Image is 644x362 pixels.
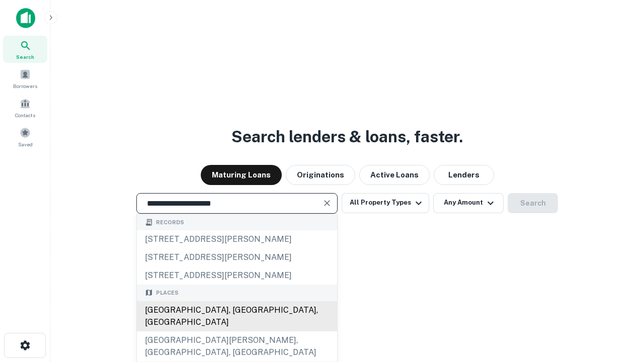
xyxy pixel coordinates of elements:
[137,301,337,331] div: [GEOGRAPHIC_DATA], [GEOGRAPHIC_DATA], [GEOGRAPHIC_DATA]
[137,266,337,285] div: [STREET_ADDRESS][PERSON_NAME]
[3,123,47,150] a: Saved
[18,140,33,148] span: Saved
[286,165,355,185] button: Originations
[594,282,644,330] iframe: Chat Widget
[433,193,504,213] button: Any Amount
[156,218,184,227] span: Records
[137,248,337,266] div: [STREET_ADDRESS][PERSON_NAME]
[137,230,337,248] div: [STREET_ADDRESS][PERSON_NAME]
[434,165,494,185] button: Lenders
[359,165,430,185] button: Active Loans
[156,289,179,297] span: Places
[320,196,334,210] button: Clear
[16,53,34,61] span: Search
[231,125,463,149] h3: Search lenders & loans, faster.
[16,8,35,28] img: capitalize-icon.png
[15,111,35,119] span: Contacts
[13,82,37,90] span: Borrowers
[3,65,47,92] a: Borrowers
[342,193,429,213] button: All Property Types
[201,165,282,185] button: Maturing Loans
[3,36,47,63] a: Search
[3,94,47,121] a: Contacts
[137,331,337,361] div: [GEOGRAPHIC_DATA][PERSON_NAME], [GEOGRAPHIC_DATA], [GEOGRAPHIC_DATA]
